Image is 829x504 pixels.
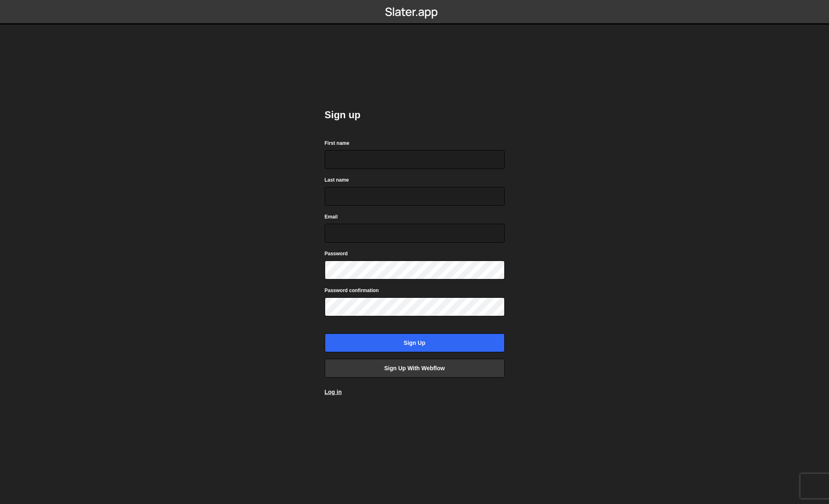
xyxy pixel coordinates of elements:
[325,213,338,221] label: Email
[325,250,348,258] label: Password
[325,359,505,378] a: Sign up with Webflow
[325,389,342,395] a: Log in
[325,286,379,295] label: Password confirmation
[325,139,350,147] label: First name
[325,333,505,352] input: Sign up
[325,108,505,122] h2: Sign up
[325,176,349,184] label: Last name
